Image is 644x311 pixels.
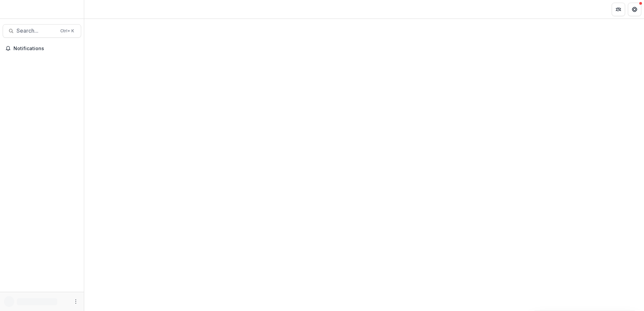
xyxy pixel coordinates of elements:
[612,3,625,16] button: Partners
[59,27,75,35] div: Ctrl + K
[17,28,56,34] span: Search...
[3,43,81,54] button: Notifications
[87,4,116,14] nav: breadcrumb
[628,3,641,16] button: Get Help
[72,298,80,306] button: More
[3,24,81,38] button: Search...
[13,46,78,51] span: Notifications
